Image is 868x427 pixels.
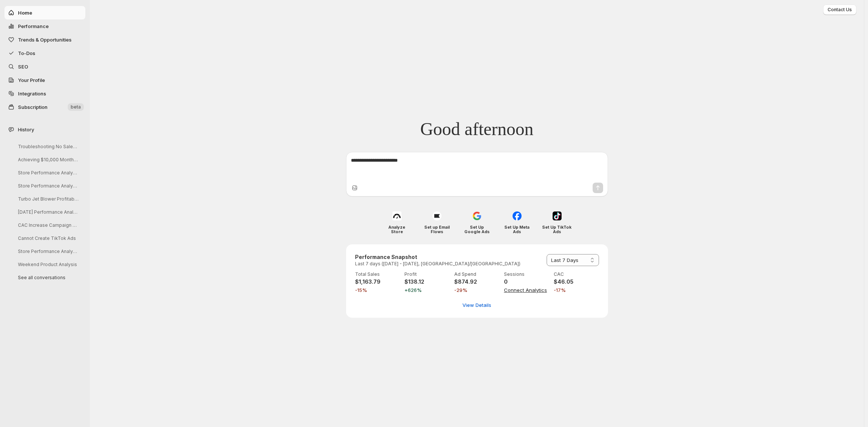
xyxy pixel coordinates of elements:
p: Ad Spend [454,271,499,277]
button: Subscription [4,100,85,114]
span: Subscription [18,104,48,110]
button: Turbo Jet Blower Profitability Analysis [12,193,83,205]
h4: $1,163.79 [355,278,400,286]
span: Your Profile [18,77,45,83]
img: Set Up Meta Ads icon [513,211,522,220]
button: Achieving $10,000 Monthly Sales Goal [12,154,83,165]
span: Home [18,10,32,16]
span: SEO [18,64,28,70]
h4: Set up Email Flows [422,225,452,234]
button: To-Dos [4,46,85,60]
button: Troubleshooting No Sales Issue [12,141,83,152]
img: Set Up Google Ads icon [473,211,482,220]
a: Your Profile [4,73,85,87]
img: Analyze Store icon [392,211,401,220]
span: Performance [18,23,49,29]
button: Cannot Create TikTok Ads [12,232,83,244]
button: Store Performance Analysis and Recommendations [12,180,83,192]
img: Set Up TikTok Ads icon [553,211,562,220]
button: Trends & Opportunities [4,33,85,46]
button: Store Performance Analysis & Suggestions [12,245,83,257]
button: Upload image [351,184,358,192]
span: Integrations [18,91,46,97]
h4: Set Up Meta Ads [502,225,532,234]
a: SEO [4,60,85,73]
span: -17% [554,286,599,294]
span: History [18,126,34,133]
span: -29% [454,286,499,294]
span: beta [71,104,81,110]
p: Profit [404,271,450,277]
p: Total Sales [355,271,400,277]
span: -15% [355,286,400,294]
h4: $874.92 [454,278,499,286]
p: CAC [554,271,599,277]
span: View Details [462,301,491,309]
h4: $46.05 [554,278,599,286]
button: Contact Us [823,4,856,15]
h4: Analyze Store [382,225,412,234]
button: Performance [4,19,85,33]
button: View detailed performance [458,299,496,311]
button: Home [4,6,85,19]
a: Integrations [4,87,85,100]
h4: 0 [504,278,549,286]
h4: $138.12 [404,278,450,286]
button: Store Performance Analysis and Recommendations [12,167,83,179]
h3: Performance Snapshot [355,253,520,261]
p: Last 7 days ([DATE] - [DATE], [GEOGRAPHIC_DATA]/[GEOGRAPHIC_DATA]) [355,261,520,267]
span: Good afternoon [420,118,534,140]
span: Contact Us [828,7,852,13]
button: See all conversations [12,272,83,283]
span: To-Dos [18,50,35,56]
button: [DATE] Performance Analysis [12,206,83,218]
h4: Set Up TikTok Ads [542,225,572,234]
span: +626% [404,286,450,294]
p: Sessions [504,271,549,277]
img: Set up Email Flows icon [433,211,441,220]
span: Trends & Opportunities [18,37,71,43]
button: Weekend Product Analysis [12,259,83,270]
button: CAC Increase Campaign Analysis [12,219,83,231]
h4: Set Up Google Ads [462,225,492,234]
span: Connect Analytics [504,286,549,294]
